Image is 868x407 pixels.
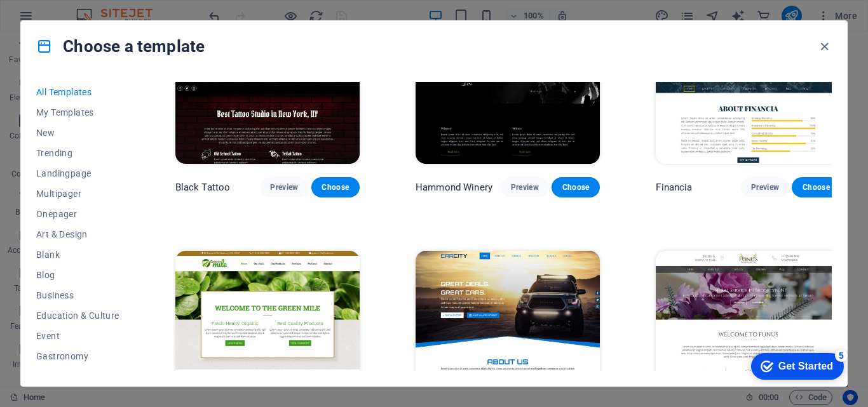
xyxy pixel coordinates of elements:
[36,305,119,326] button: Education & Culture
[36,346,119,366] button: Gastronomy
[36,351,119,361] span: Gastronomy
[36,163,119,183] button: Landingpage
[36,250,119,260] span: Blank
[260,177,308,197] button: Preview
[36,82,119,102] button: All Templates
[36,270,119,280] span: Blog
[36,102,119,123] button: My Templates
[501,177,549,197] button: Preview
[175,181,231,194] p: Black Tattoo
[741,177,789,197] button: Preview
[36,143,119,163] button: Trending
[36,183,119,204] button: Multipager
[36,168,119,178] span: Landingpage
[311,177,360,197] button: Choose
[36,265,119,285] button: Blog
[36,229,119,239] span: Art & Design
[36,107,119,117] span: My Templates
[34,14,89,25] div: Get Started
[36,331,119,341] span: Event
[802,182,830,192] span: Choose
[36,148,119,158] span: Trending
[36,128,119,138] span: New
[36,204,119,224] button: Onepager
[36,244,119,265] button: Blank
[322,182,349,192] span: Choose
[36,36,205,57] h4: Choose a template
[36,290,119,300] span: Business
[36,326,119,346] button: Event
[552,177,600,197] button: Choose
[36,366,119,387] button: Health
[416,181,492,194] p: Hammond Winery
[36,123,119,143] button: New
[36,224,119,244] button: Art & Design
[36,87,119,97] span: All Templates
[36,189,119,199] span: Multipager
[751,182,779,192] span: Preview
[36,285,119,305] button: Business
[270,182,298,192] span: Preview
[36,209,119,219] span: Onepager
[656,181,692,194] p: Financia
[792,177,840,197] button: Choose
[36,310,119,321] span: Education & Culture
[562,182,590,192] span: Choose
[91,3,104,15] div: 5
[511,182,539,192] span: Preview
[7,6,100,33] div: Get Started 5 items remaining, 0% complete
